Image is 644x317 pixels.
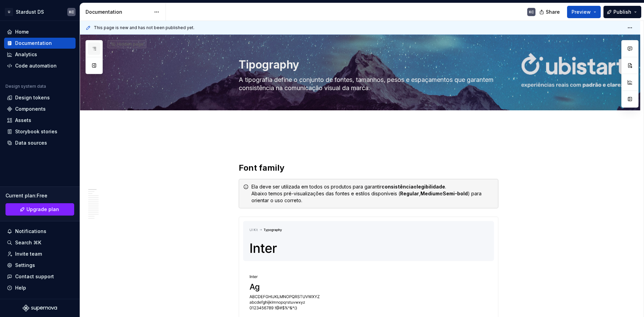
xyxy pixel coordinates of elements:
span: This page is new and has not been published yet. [94,25,194,31]
a: Components [4,103,76,114]
div: Documentation [15,40,52,47]
a: Storybook stories [4,126,76,137]
svg: Supernova Logo [23,305,57,312]
a: Assets [4,115,76,126]
div: Notifications [15,228,46,235]
a: Design tokens [4,92,76,103]
a: Home [4,26,76,37]
a: Code automation [4,60,76,71]
div: KC [529,9,534,15]
a: Analytics [4,49,76,60]
div: Current plan : Free [5,192,74,199]
span: Preview [572,9,591,15]
div: Contact support [15,273,54,280]
div: Home [15,28,29,35]
strong: Regular [400,191,419,196]
span: Upgrade plan [26,206,59,213]
div: Components [15,106,46,112]
button: Share [536,6,564,18]
div: Invite team [15,251,42,257]
button: Help [4,282,76,293]
div: U [5,8,13,16]
div: Data sources [15,139,47,146]
div: Storybook stories [15,128,57,135]
a: Documentation [4,38,76,49]
div: Settings [15,262,35,269]
div: Analytics [15,51,37,58]
button: Notifications [4,226,76,237]
span: Share [546,9,560,15]
strong: consistência [382,184,414,190]
strong: Medium [420,191,440,196]
button: Upgrade plan [5,203,74,216]
div: Documentation [86,9,150,15]
button: UStardust DSKC [1,4,78,19]
span: Publish [613,9,631,15]
a: Data sources [4,137,76,148]
div: Assets [15,117,31,124]
div: Design system data [5,84,46,89]
textarea: A tipografia define o conjunto de fontes, tamanhos, pesos e espaçamentos que garantem consistênci... [237,74,497,94]
button: Contact support [4,271,76,282]
button: Publish [603,6,641,18]
div: Help [15,284,26,291]
h2: Font family [239,162,498,173]
div: Design tokens [15,94,50,101]
button: Search ⌘K [4,237,76,248]
div: Hidden page [110,41,144,47]
div: Ela deve ser utilizada em todos os produtos para garantir e . Abaixo temos pré-visualizações das ... [251,183,494,204]
strong: legibilidade [417,184,445,190]
div: Code automation [15,62,57,69]
div: Stardust DS [16,9,44,15]
strong: Semi-bold [443,191,468,196]
a: Invite team [4,248,76,259]
div: KC [69,9,74,15]
textarea: Tipography [237,57,497,73]
a: Settings [4,260,76,271]
div: Search ⌘K [15,239,41,246]
button: Preview [567,6,601,18]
